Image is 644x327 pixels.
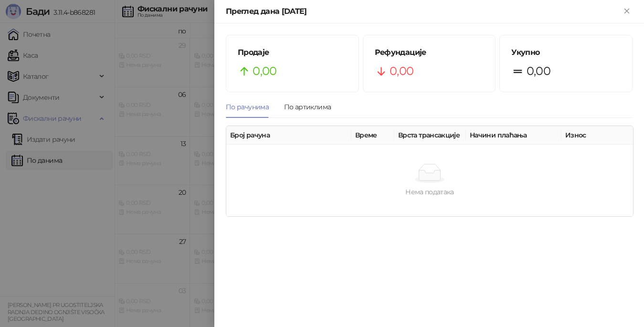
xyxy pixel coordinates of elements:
h5: Рефундације [375,47,484,58]
span: 0,00 [390,62,413,80]
th: Износ [561,126,633,145]
h5: Продаје [238,47,347,58]
h5: Укупно [511,47,621,58]
span: 0,00 [253,62,276,80]
span: 0,00 [527,62,550,80]
div: Нема података [245,187,614,197]
button: Close [621,6,633,17]
th: Време [351,126,394,145]
div: Преглед дана [DATE] [226,6,621,17]
div: По рачунима [226,102,269,112]
th: Број рачуна [226,126,351,145]
th: Начини плаћања [466,126,561,145]
th: Врста трансакције [394,126,466,145]
div: По артиклима [284,102,331,112]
